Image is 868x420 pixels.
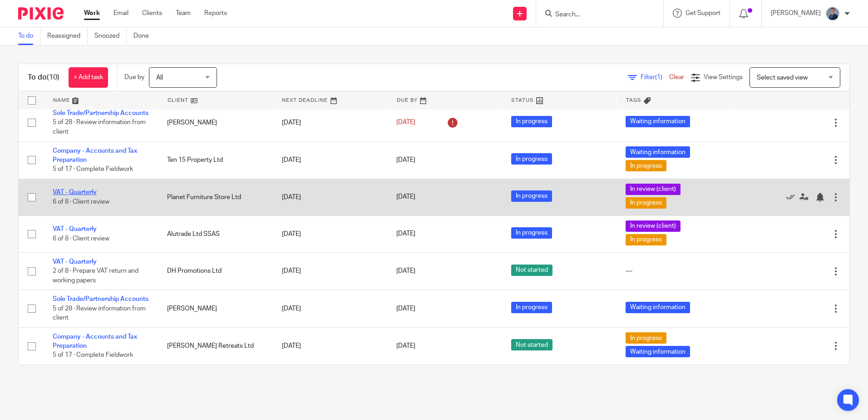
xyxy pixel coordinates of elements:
a: + Add task [69,67,108,88]
span: In review (client) [626,184,681,195]
td: [PERSON_NAME] [158,290,272,327]
td: [DATE] [273,252,387,290]
div: --- [626,266,725,275]
a: VAT - Quarterly [53,259,97,265]
a: Done [133,27,156,45]
p: Due by [124,73,144,82]
span: Filter [641,74,669,80]
td: Planet Furniture Store Ltd [158,179,272,215]
td: [DATE] [273,141,387,179]
span: 5 of 17 · Complete Fieldwork [53,352,133,359]
h1: To do [28,73,59,82]
span: Not started [511,339,552,350]
a: Sole Trade/Partnership Accounts [53,296,148,302]
a: Reports [204,9,227,18]
td: DH Promotions Ltd [158,252,272,290]
a: Work [84,9,100,18]
span: In progress [626,197,666,209]
span: 5 of 28 · Review information from client [53,305,146,321]
span: Select saved view [757,75,808,81]
span: In progress [511,153,552,165]
input: Search [554,11,636,19]
span: [DATE] [396,157,415,163]
span: Waiting information [626,302,690,313]
img: DSC05254%20(1).jpg [825,6,840,21]
a: Email [113,9,128,18]
span: [DATE] [396,194,415,200]
span: Waiting information [626,146,690,158]
td: Ten 15 Property Ltd [158,141,272,179]
span: 6 of 8 · Client review [53,235,109,242]
span: In progress [511,190,552,202]
span: [DATE] [396,305,415,312]
a: Clients [142,9,162,18]
span: [DATE] [396,231,415,237]
td: [DATE] [273,104,387,141]
a: Team [176,9,191,18]
a: Company - Accounts and Tax Preparation [53,148,137,163]
td: [DATE] [273,179,387,215]
a: Clear [669,74,684,80]
a: Snoozed [94,27,127,45]
span: [DATE] [396,120,415,126]
span: (10) [47,74,59,81]
span: Tags [626,98,641,103]
td: [DATE] [273,215,387,252]
a: VAT - Quarterly [53,189,97,195]
span: [DATE] [396,343,415,349]
span: 5 of 28 · Review information from client [53,120,146,135]
span: View Settings [704,74,743,80]
span: Waiting information [626,116,690,127]
a: Mark as done [786,193,799,202]
span: In progress [511,302,552,313]
a: VAT - Quarterly [53,226,97,232]
p: [PERSON_NAME] [771,9,821,18]
td: [DATE] [273,290,387,327]
span: Not started [511,265,552,276]
span: In progress [511,227,552,239]
span: 2 of 8 · Prepare VAT return and working papers [53,268,138,284]
span: Waiting information [626,346,690,357]
span: In progress [626,332,666,344]
span: (1) [655,74,662,80]
span: All [156,75,163,81]
td: Alutrade Ltd SSAS [158,215,272,252]
span: 5 of 17 · Complete Fieldwork [53,166,133,172]
a: To do [18,27,40,45]
span: [DATE] [396,268,415,274]
td: [DATE] [273,327,387,365]
td: [PERSON_NAME] [158,104,272,141]
a: Sole Trade/Partnership Accounts [53,110,148,116]
a: Reassigned [47,27,88,45]
img: Pixie [18,7,64,20]
span: In review (client) [626,220,681,232]
a: Company - Accounts and Tax Preparation [53,334,137,349]
span: 6 of 8 · Client review [53,199,109,205]
span: In progress [626,160,666,171]
span: In progress [511,116,552,127]
td: [PERSON_NAME] Retreats Ltd [158,327,272,365]
span: In progress [626,234,666,245]
span: Get Support [686,10,720,16]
